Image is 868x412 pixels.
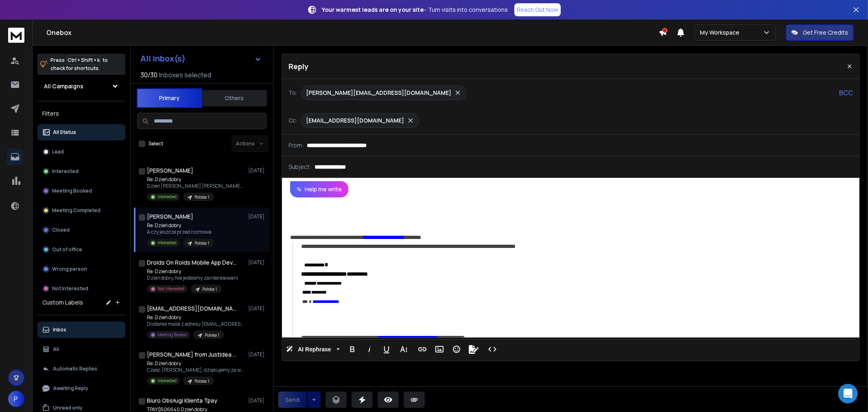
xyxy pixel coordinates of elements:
[248,397,267,404] p: [DATE]
[289,89,297,97] p: To:
[50,56,108,72] p: Press to check for shortcuts.
[147,321,245,327] p: Dostałeś maila z adresu [EMAIL_ADDRESS][DOMAIN_NAME]
[147,176,245,183] p: Re: Dzień dobry
[838,384,858,403] div: Open Intercom Messenger
[803,28,848,37] p: Get Free Credits
[485,341,500,357] button: Code View
[140,55,186,63] h1: All Inbox(s)
[37,108,125,119] h3: Filters
[134,50,268,67] button: All Inbox(s)
[147,360,245,367] p: Re: Dzień dobry
[195,378,209,384] p: Polska 1
[37,281,125,297] button: Not Interested
[8,391,24,407] button: P
[52,266,87,272] p: Wrong person
[46,28,659,37] h1: Onebox
[289,116,297,125] p: Cc:
[52,149,64,155] p: Lead
[322,6,424,13] strong: Your warmest leads are on your site
[248,351,267,358] p: [DATE]
[53,129,76,136] p: All Status
[52,188,92,194] p: Meeting Booked
[147,167,193,175] h1: [PERSON_NAME]
[53,327,66,333] p: Inbox
[147,229,214,235] p: A czy jeszcze przed rozmowa
[289,141,304,149] p: From:
[159,70,211,80] h3: Inboxes selected
[66,55,101,65] span: Ctrl + Shift + k
[839,88,853,98] p: BCC
[362,341,377,357] button: Italic (Ctrl+I)
[147,397,217,405] h1: Biuro Obsługi Klienta Tpay
[147,305,236,313] h1: [EMAIL_ADDRESS][DOMAIN_NAME]
[147,268,238,275] p: Re: Dzień dobry
[53,405,83,411] p: Unread only
[248,167,267,174] p: [DATE]
[37,380,125,397] button: Awaiting Reply
[37,183,125,199] button: Meeting Booked
[53,366,97,372] p: Automatic Replies
[147,222,214,229] p: Re: Dzień dobry
[53,385,88,392] p: Awaiting Reply
[52,227,70,233] p: Closed
[248,259,267,266] p: [DATE]
[52,207,101,214] p: Meeting Completed
[147,351,236,359] h1: [PERSON_NAME] from JustIdea Agency
[37,241,125,258] button: Out of office
[52,168,79,175] p: Interested
[37,222,125,238] button: Closed
[466,341,481,357] button: Signature
[147,367,245,373] p: Cześć [PERSON_NAME], dziękujemy za wiadomość.
[147,183,245,189] p: Dzień [PERSON_NAME] [PERSON_NAME], z
[157,286,184,292] p: Not Interested
[157,332,187,338] p: Meeting Booked
[147,275,238,281] p: Dzień dobry, Nie jesteśmy zainteresowani
[202,286,217,292] p: Polska 1
[37,322,125,338] button: Inbox
[37,261,125,277] button: Wrong person
[37,78,125,94] button: All Campaigns
[290,181,348,197] button: Help me write
[284,341,341,357] button: AI Rephrase
[53,346,59,353] p: All
[195,240,209,246] p: Polska 1
[248,305,267,312] p: [DATE]
[449,341,464,357] button: Emoticons
[149,140,163,147] label: Select
[37,361,125,377] button: Automatic Replies
[140,70,157,80] span: 30 / 30
[37,341,125,357] button: All
[514,3,561,16] a: Reach Out Now
[306,89,451,97] p: [PERSON_NAME][EMAIL_ADDRESS][DOMAIN_NAME]
[289,163,311,171] p: Subject:
[147,259,236,267] h1: Droids On Roids Mobile App Development Company
[202,89,267,107] button: Others
[147,314,245,321] p: Re: Dzień dobry
[289,61,308,72] p: Reply
[37,144,125,160] button: Lead
[52,285,88,292] p: Not Interested
[322,6,508,14] p: – Turn visits into conversations
[37,124,125,140] button: All Status
[52,246,82,253] p: Out of office
[379,341,394,357] button: Underline (Ctrl+U)
[195,194,209,200] p: Polska 1
[248,213,267,220] p: [DATE]
[157,378,177,384] p: Interested
[205,332,219,338] p: Polska 1
[8,28,24,43] img: logo
[37,163,125,180] button: Interested
[296,346,333,353] span: AI Rephrase
[700,28,743,37] p: My Workspace
[157,240,177,246] p: Interested
[517,6,558,14] p: Reach Out Now
[147,213,193,221] h1: [PERSON_NAME]
[345,341,360,357] button: Bold (Ctrl+B)
[306,116,404,125] p: [EMAIL_ADDRESS][DOMAIN_NAME]
[37,202,125,219] button: Meeting Completed
[432,341,447,357] button: Insert Image (Ctrl+P)
[786,24,854,41] button: Get Free Credits
[42,298,83,307] h3: Custom Labels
